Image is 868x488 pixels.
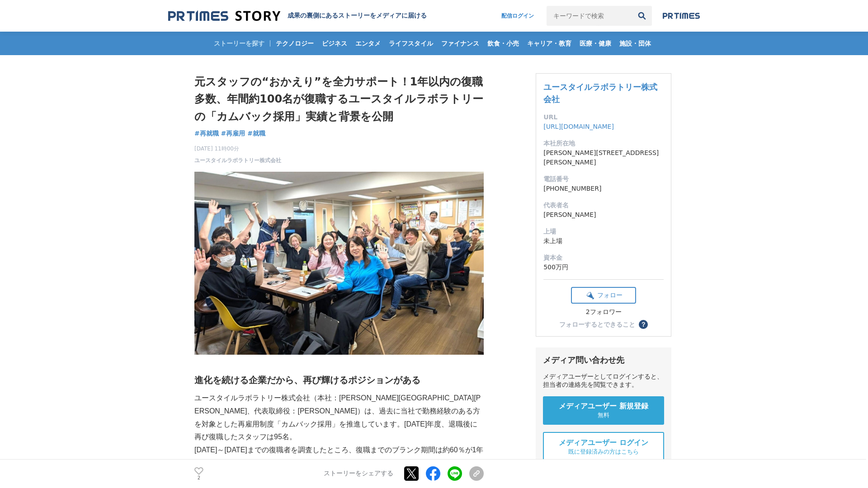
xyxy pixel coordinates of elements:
span: テクノロジー [272,39,317,47]
input: キーワードで検索 [547,6,632,26]
dd: 500万円 [543,263,664,272]
p: [DATE]～[DATE]までの復職者を調査したところ、復職までのブランク期間は約60％が1年以内でした。 [194,444,484,470]
a: エンタメ [352,32,384,55]
dd: [PERSON_NAME] [543,210,664,220]
button: ？ [639,320,648,329]
div: メディア問い合わせ先 [543,355,664,366]
dd: [PHONE_NUMBER] [543,184,664,193]
a: #就職 [247,129,265,138]
dt: 電話番号 [543,174,664,184]
a: メディアユーザー 新規登録 無料 [543,396,664,425]
a: キャリア・教育 [524,32,575,55]
span: ファイナンス [438,39,483,47]
img: prtimes [663,12,700,19]
h2: 進化を続ける企業だから、再び輝けるポジションがある [194,373,484,387]
a: #再雇用 [221,129,245,138]
span: ライフスタイル [385,39,437,47]
a: メディアユーザー ログイン 既に登録済みの方はこちら [543,432,664,462]
a: 飲食・小売 [484,32,523,55]
a: 施設・団体 [616,32,655,55]
dt: 資本金 [543,253,664,263]
span: 医療・健康 [576,39,615,47]
button: フォロー [571,287,636,304]
a: [URL][DOMAIN_NAME] [543,123,614,130]
p: ユースタイルラボラトリー株式会社（本社：[PERSON_NAME][GEOGRAPHIC_DATA][PERSON_NAME]、代表取締役：[PERSON_NAME]）は、過去に当社で勤務経験の... [194,392,484,444]
span: 施設・団体 [616,39,655,47]
span: メディアユーザー 新規登録 [559,402,648,411]
dt: 本社所在地 [543,139,664,148]
div: 2フォロワー [571,308,636,316]
a: #再就職 [194,129,219,138]
span: メディアユーザー ログイン [559,438,648,448]
h2: 成果の裏側にあるストーリーをメディアに届ける [288,12,427,20]
span: 既に登録済みの方はこちら [568,448,639,456]
div: メディアユーザーとしてログインすると、担当者の連絡先を閲覧できます。 [543,373,664,389]
p: ストーリーをシェアする [324,470,393,478]
button: 検索 [632,6,652,26]
span: ビジネス [318,39,351,47]
span: #再雇用 [221,129,245,137]
dt: 上場 [543,227,664,236]
img: 成果の裏側にあるストーリーをメディアに届ける [168,10,280,22]
a: テクノロジー [272,32,317,55]
a: 医療・健康 [576,32,615,55]
span: 飲食・小売 [484,39,523,47]
div: フォローするとできること [559,321,635,328]
a: 成果の裏側にあるストーリーをメディアに届ける 成果の裏側にあるストーリーをメディアに届ける [168,10,427,22]
span: [DATE] 11時00分 [194,145,281,153]
dd: [PERSON_NAME][STREET_ADDRESS][PERSON_NAME] [543,148,664,167]
a: ユースタイルラボラトリー株式会社 [194,156,281,164]
a: 配信ログイン [492,6,543,26]
span: エンタメ [352,39,384,47]
a: ライフスタイル [385,32,437,55]
span: #就職 [247,129,265,137]
span: ？ [640,321,646,328]
a: ユースタイルラボラトリー株式会社 [543,82,657,104]
dd: 未上場 [543,236,664,246]
h1: 元スタッフの“おかえり”を全力サポート！1年以内の復職多数、年間約100名が復職するユースタイルラボラトリーの「カムバック採用」実績と背景を公開 [194,73,484,125]
dt: URL [543,113,664,122]
dt: 代表者名 [543,201,664,210]
a: ファイナンス [438,32,483,55]
span: 無料 [598,411,609,419]
p: 2 [194,476,203,480]
img: thumbnail_5e65eb70-7254-11f0-ad75-a15d8acbbc29.jpg [194,172,484,355]
a: ビジネス [318,32,351,55]
span: #再就職 [194,129,219,137]
span: キャリア・教育 [524,39,575,47]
